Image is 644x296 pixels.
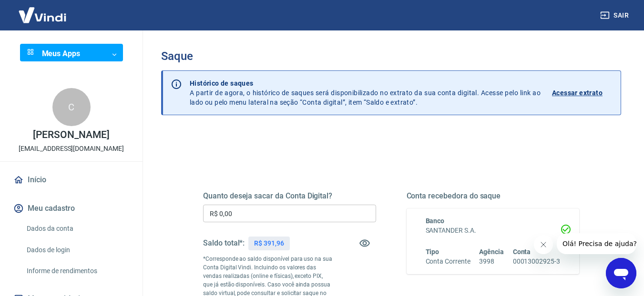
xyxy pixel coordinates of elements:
[552,79,613,107] a: Acessar extrato
[426,226,561,236] h6: SANTANDER S.A.
[426,248,440,256] span: Tipo
[557,233,636,254] iframe: Mensagem da empresa
[479,257,504,266] h6: 3998
[190,79,541,107] p: A partir de agora, o histórico de saques será disponibilizado no extrato da sua conta digital. Ac...
[513,248,531,256] span: Conta
[513,257,560,266] h6: 00013002925-3
[11,169,131,190] a: Início
[6,7,80,14] span: Olá! Precisa de ajuda?
[598,7,633,24] button: Sair
[479,248,504,256] span: Agência
[534,235,553,254] iframe: Fechar mensagem
[52,88,91,126] div: C
[23,261,131,281] a: Informe de rendimentos
[407,191,580,201] h5: Conta recebedora do saque
[11,198,131,219] button: Meu cadastro
[203,238,245,248] h5: Saldo total*:
[190,79,541,88] p: Histórico de saques
[552,88,603,98] p: Acessar extrato
[11,0,73,30] img: Vindi
[426,217,445,225] span: Banco
[161,49,621,63] h3: Saque
[23,240,131,260] a: Dados de login
[606,258,636,288] iframe: Botão para abrir a janela de mensagens
[254,238,284,248] p: R$ 391,96
[203,191,376,201] h5: Quanto deseja sacar da Conta Digital?
[23,219,131,238] a: Dados da conta
[426,257,470,266] h6: Conta Corrente
[19,144,124,154] p: [EMAIL_ADDRESS][DOMAIN_NAME]
[33,130,109,140] p: [PERSON_NAME]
